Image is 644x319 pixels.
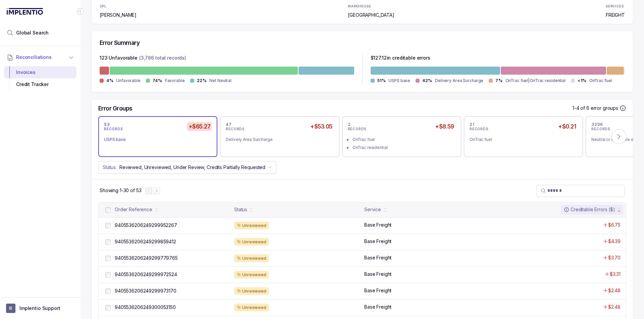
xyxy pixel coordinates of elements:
[557,122,577,131] h5: +$0.21
[115,238,176,245] p: 9405536206249299859412
[234,304,269,312] div: Unreviewed
[115,304,176,311] p: 9405536206249300053150
[422,78,432,83] p: 42%
[364,287,391,294] p: Base Freight
[165,77,185,84] p: Favorable
[100,39,140,47] h5: Error Summary
[9,78,71,90] div: Credit Tracker
[104,122,110,127] p: 53
[364,271,391,277] p: Base Freight
[353,144,455,151] div: OnTrac residential
[505,77,566,84] p: OnTrac fuel|OnTrac residential
[234,206,247,213] div: Status
[388,77,410,84] p: USPS base
[104,136,206,143] div: USPS base
[364,304,391,310] p: Base Freight
[105,305,111,310] input: checkbox-checkbox
[100,187,141,194] p: Showing 1-30 of 53
[608,254,621,261] p: $3.70
[377,78,386,83] p: 51%
[4,65,76,92] div: Reconciliations
[353,136,455,143] div: OnTrac fuel
[364,254,391,261] p: Base Freight
[591,105,618,111] p: error groups
[578,78,587,83] p: <1%
[106,78,113,83] p: 4%
[153,187,160,194] button: Next Page
[495,78,502,83] p: 7%
[608,287,621,294] p: $2.48
[364,206,381,213] div: Service
[16,29,49,36] span: Global Search
[119,164,265,171] p: Reviewed, Unreviewed, Under Review, Credits Partially Requested
[105,256,111,261] input: checkbox-checkbox
[589,77,612,84] p: OnTrac fuel
[100,4,117,8] p: 3PL
[470,122,474,127] p: 21
[105,272,111,277] input: checkbox-checkbox
[608,238,621,245] p: $4.39
[105,207,111,213] input: checkbox-checkbox
[209,77,231,84] p: Net Neutral
[606,12,625,18] p: FREIGHT
[226,136,328,143] div: Delivery Area Surcharge
[19,305,60,312] p: Implentio Support
[100,12,137,18] p: [PERSON_NAME]
[564,206,615,213] div: Creditable Errors ($)
[103,164,117,171] p: Status:
[104,127,123,131] p: RECORDS
[116,77,141,84] p: Unfavorable
[76,7,85,15] div: Collapse Icon
[234,238,269,246] div: Unreviewed
[608,304,621,310] p: $2.48
[348,127,367,131] p: RECORDS
[115,222,177,229] p: 9405536206249299952267
[98,161,276,174] button: Status:Reviewed, Unreviewed, Under Review, Credits Partially Requested
[197,78,207,83] p: 22%
[309,122,333,131] h5: +$53.05
[470,136,572,143] div: OnTrac fuel
[100,55,138,63] p: 123 Unfavorable
[348,12,394,18] p: [GEOGRAPHIC_DATA]
[348,122,351,127] p: 2
[6,304,74,313] button: User initialsImplentio Support
[435,77,483,84] p: Delivery Area Surcharge
[434,122,455,131] h5: +$8.59
[105,239,111,245] input: checkbox-checkbox
[187,122,212,131] h5: +$65.27
[16,54,52,61] span: Reconciliations
[226,122,231,127] p: 47
[606,4,624,8] p: SERVICES
[364,238,391,245] p: Base Freight
[470,127,488,131] p: RECORDS
[105,289,111,294] input: checkbox-checkbox
[234,287,269,295] div: Unreviewed
[591,127,610,131] p: RECORDS
[153,78,162,83] p: 74%
[115,255,178,261] p: 9405536206249299779765
[115,271,177,278] p: 9405536206249299972524
[608,222,621,228] p: $6.75
[371,55,430,63] p: $ 127.12 in creditable errors
[105,223,111,228] input: checkbox-checkbox
[100,187,141,194] div: Remaining page entries
[4,50,76,65] button: Reconciliations
[364,222,391,228] p: Base Freight
[234,271,269,279] div: Unreviewed
[139,55,186,63] p: (3,786 total records)
[6,304,15,313] span: User initials
[573,105,591,111] p: 1-4 of 6
[591,122,603,127] p: 3206
[226,127,245,131] p: RECORDS
[610,271,621,277] p: $3.31
[234,254,269,262] div: Unreviewed
[348,4,371,8] p: WAREHOUSE
[234,222,269,230] div: Unreviewed
[115,288,176,294] p: 9405536206249299973170
[115,206,152,213] div: Order Reference
[98,105,132,112] h5: Error Groups
[9,66,71,78] div: Invoices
